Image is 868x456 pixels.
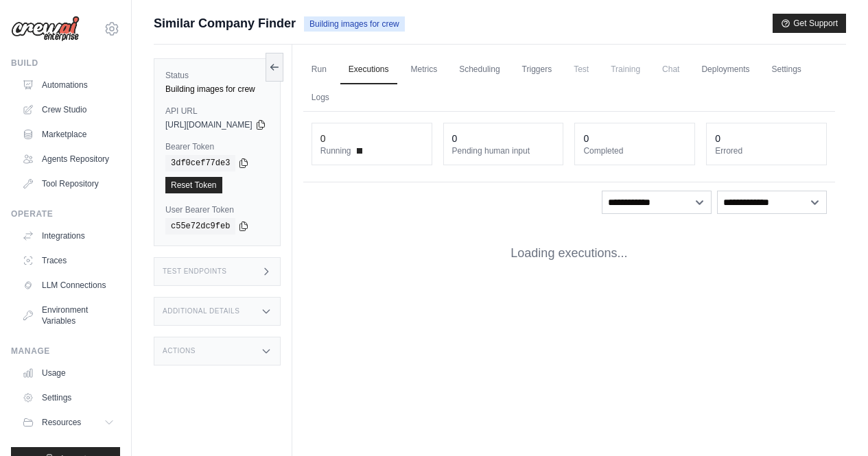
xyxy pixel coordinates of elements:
dt: Pending human input [452,145,555,156]
a: Logs [303,84,338,112]
a: Deployments [693,56,758,84]
a: Tool Repository [16,173,120,195]
a: Traces [16,250,120,272]
code: c55e72dc9feb [165,218,235,235]
dt: Completed [583,145,686,156]
div: 0 [715,132,720,145]
div: Operate [11,208,120,219]
span: Test [565,56,597,83]
span: [URL][DOMAIN_NAME] [165,119,253,130]
a: Integrations [16,225,120,247]
a: Environment Variables [16,299,120,332]
label: Bearer Token [165,141,269,152]
a: LLM Connections [16,274,120,296]
dt: Errored [715,145,818,156]
a: Executions [340,56,397,84]
label: User Bearer Token [165,204,269,215]
div: 0 [452,132,458,145]
img: Logo [11,16,80,42]
span: Similar Company Finder [154,14,296,33]
span: Running [320,145,351,156]
div: Loading executions... [303,222,835,285]
a: Usage [16,362,120,384]
span: Chat is not available until the deployment is complete [654,56,688,83]
a: Run [303,56,335,84]
div: 0 [320,132,326,145]
span: Building images for crew [304,16,405,32]
span: Resources [42,417,81,428]
code: 3df0cef77de3 [165,155,235,171]
a: Automations [16,74,120,96]
a: Metrics [403,56,446,84]
label: Status [165,70,269,81]
a: Settings [763,56,809,84]
div: 0 [583,132,589,145]
div: Build [11,58,120,69]
a: Triggers [514,56,561,84]
h3: Actions [163,347,196,355]
h3: Test Endpoints [163,267,227,276]
a: Reset Token [165,177,222,193]
a: Marketplace [16,123,120,145]
div: Manage [11,346,120,357]
a: Settings [16,387,120,409]
a: Crew Studio [16,99,120,121]
label: API URL [165,106,269,117]
button: Get Support [773,14,846,33]
a: Agents Repository [16,148,120,170]
h3: Additional Details [163,307,239,315]
a: Scheduling [451,56,508,84]
div: Building images for crew [165,84,269,95]
span: Training is not available until the deployment is complete [602,56,648,83]
button: Resources [16,411,120,433]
